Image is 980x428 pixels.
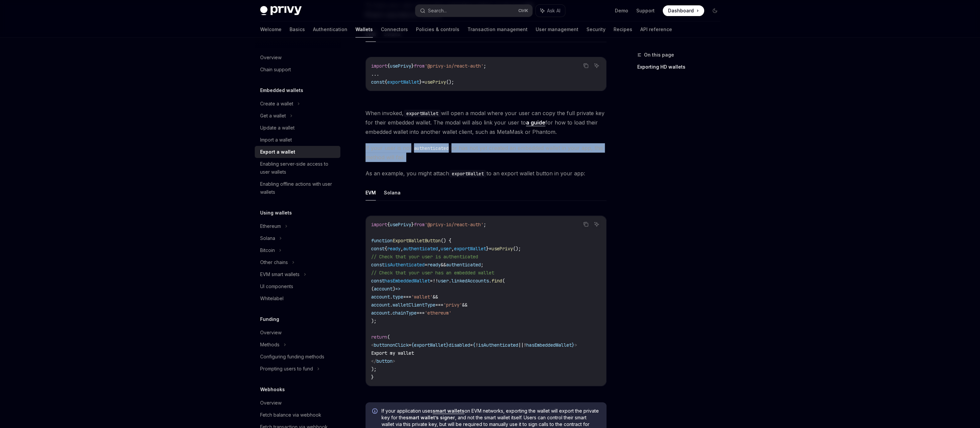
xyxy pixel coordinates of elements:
span: = [470,342,473,348]
span: isAuthenticated [478,342,518,348]
span: usePrivy [390,222,411,228]
span: ... [371,71,379,77]
span: !! [433,278,438,284]
strong: smart wallet’s signer [406,415,455,420]
a: Configuring funding methods [255,351,340,363]
img: dark logo [260,6,302,15]
span: usePrivy [390,63,411,69]
span: walletClientType [393,302,435,308]
div: Overview [260,54,282,62]
a: Import a wallet [255,134,340,146]
a: Enabling server-side access to user wallets [255,158,340,178]
span: When invoked, will open a modal where your user can copy the full private key for their embedded ... [365,108,607,137]
span: () { [441,238,451,244]
button: Toggle dark mode [710,5,720,16]
span: { [387,63,390,69]
a: User management [536,21,578,37]
span: ; [483,63,486,69]
span: const [371,79,385,85]
span: exportWallet [414,342,446,348]
span: linkedAccounts [451,278,489,284]
span: && [441,262,446,268]
span: , [401,246,403,252]
div: Bitcoin [260,246,275,254]
a: Overview [255,52,340,64]
a: Export a wallet [255,146,340,158]
h5: Embedded wallets [260,86,303,94]
div: Fetch balance via webhook [260,411,321,419]
a: Fetch balance via webhook [255,409,340,421]
span: // Check that your user is authenticated [371,254,478,260]
span: import [371,222,387,228]
span: ; [481,262,483,268]
div: Export a wallet [260,148,295,156]
span: (); [446,79,454,85]
div: Enabling server-side access to user wallets [260,160,336,176]
span: return [371,334,387,340]
div: Chain support [260,66,291,74]
span: If your user is not or has not yet created an embedded wallet in your app, this method will fail. [365,143,607,162]
a: Whitelabel [255,292,340,305]
span: disabled [449,342,470,348]
button: Solana [384,185,401,200]
span: Ask AI [547,7,560,14]
h5: Webhooks [260,386,285,394]
span: ; [483,222,486,228]
span: Ctrl K [518,8,528,13]
span: type [393,294,403,300]
div: Other chains [260,258,288,266]
button: Copy the contents from the code block [581,61,590,70]
span: , [438,246,441,252]
span: As an example, you might attach to an export wallet button in your app: [365,169,607,178]
div: EVM smart wallets [260,270,300,278]
span: isAuthenticated [385,262,425,268]
span: const [371,262,385,268]
span: account [371,310,390,316]
a: Basics [290,21,305,37]
code: exportWallet [404,110,441,117]
span: '@privy-io/react-auth' [425,63,483,69]
a: Demo [615,7,628,14]
span: const [371,278,385,284]
span: } [371,374,374,380]
a: Exporting HD wallets [637,62,726,72]
span: || [518,342,524,348]
span: , [451,246,454,252]
span: } [572,342,574,348]
div: Create a wallet [260,100,293,108]
a: Dashboard [663,5,704,16]
span: </ [371,358,376,364]
span: onClick [390,342,409,348]
span: hasEmbeddedWallet [526,342,572,348]
a: Enabling offline actions with user wallets [255,178,340,198]
div: Update a wallet [260,124,295,132]
span: => [395,286,401,292]
span: exportWallet [454,246,486,252]
a: Recipes [614,21,632,37]
span: } [446,342,449,348]
span: ( [502,278,505,284]
span: . [390,302,393,308]
span: } [486,246,489,252]
span: && [462,302,467,308]
span: Export my wallet [371,350,414,356]
div: UI components [260,282,293,290]
span: On this page [644,51,674,59]
span: 'privy' [443,302,462,308]
span: button [374,342,390,348]
span: from [414,222,425,228]
span: import [371,63,387,69]
span: === [417,310,425,316]
div: Solana [260,234,275,242]
span: === [435,302,443,308]
span: } [411,63,414,69]
span: (); [513,246,521,252]
span: ! [475,342,478,348]
span: . [449,278,451,284]
a: UI components [255,280,340,292]
span: { [473,342,475,348]
button: Ask AI [592,220,601,229]
code: exportWallet [449,170,486,177]
span: === [403,294,411,300]
span: authenticated [403,246,438,252]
